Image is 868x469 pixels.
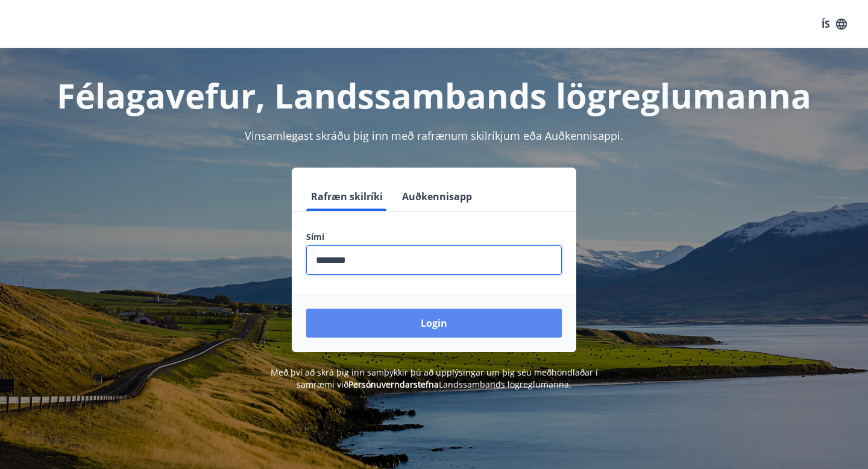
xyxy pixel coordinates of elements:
[271,367,598,390] span: Með því að skrá þig inn samþykkir þú að upplýsingar um þig séu meðhöndlaðar í samræmi við Landssa...
[306,182,388,211] button: Rafræn skilríki
[14,72,854,118] h1: Félagavefur, Landssambands lögreglumanna
[245,128,623,143] span: Vinsamlegast skráðu þig inn með rafrænum skilríkjum eða Auðkennisappi.
[815,13,854,35] button: ÍS
[306,309,562,338] button: Login
[348,379,439,390] a: Persónuverndarstefna
[397,182,477,211] button: Auðkennisapp
[306,231,562,243] label: Sími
